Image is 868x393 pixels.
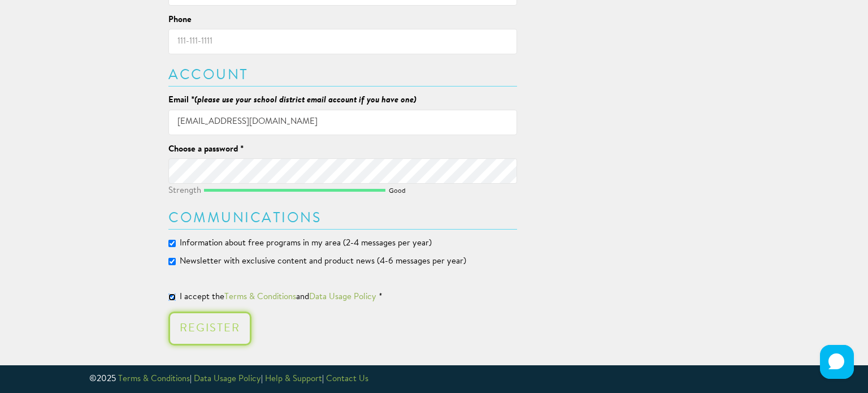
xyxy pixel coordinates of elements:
[168,185,204,197] span: Strength
[168,144,244,156] label: Choose a password *
[326,375,368,383] a: Contact Us
[309,293,376,301] a: Data Usage Policy
[180,239,432,248] span: Information about free programs in my area (2-4 messages per year)
[168,110,517,135] input: jane@example.com
[180,293,224,301] span: I accept the
[180,323,240,334] div: Register
[118,375,190,383] a: Terms & Conditions
[168,14,192,26] label: Phone
[168,240,176,247] input: Information about free programs in my area (2-4 messages per year)
[817,342,857,382] iframe: HelpCrunch
[190,375,192,383] span: |
[89,375,97,383] span: ©
[194,96,416,105] em: (please use your school district email account if you have one)
[168,29,517,54] input: 111-111-1111
[194,375,261,383] a: Data Usage Policy
[296,293,309,301] span: and
[168,211,517,226] h3: Communications
[168,68,517,83] h3: Account
[389,188,406,195] span: Good
[97,375,116,383] span: 2025
[322,375,324,383] span: |
[180,257,466,266] span: Newsletter with exclusive content and product news (4-6 messages per year)
[168,96,194,105] span: Email *
[265,375,322,383] a: Help & Support
[261,375,263,383] span: |
[168,293,176,301] input: I accept theTerms & ConditionsandData Usage Policy*
[168,312,251,346] button: Register
[168,258,176,265] input: Newsletter with exclusive content and product news (4-6 messages per year)
[224,293,296,301] a: Terms & Conditions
